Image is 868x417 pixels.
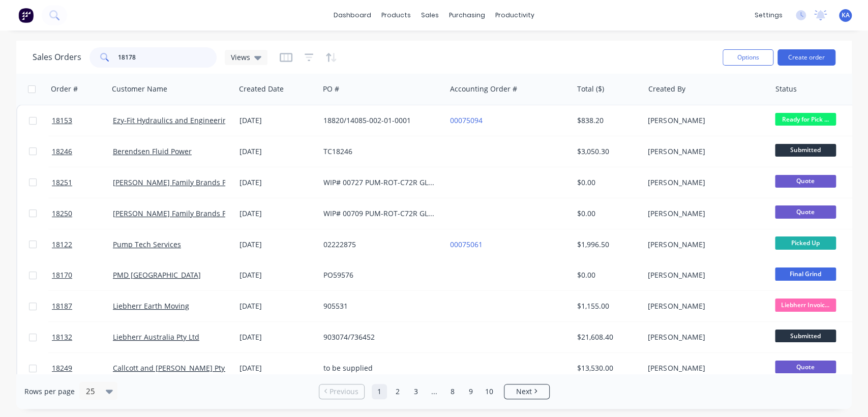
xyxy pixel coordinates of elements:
a: PMD [GEOGRAPHIC_DATA] [113,270,201,280]
a: Page 1 is your current page [372,384,387,399]
div: [DATE] [240,240,315,250]
a: Liebherr Australia Pty Ltd [113,332,199,342]
div: [PERSON_NAME] [648,363,761,373]
div: productivity [490,8,540,23]
h1: Sales Orders [33,52,81,62]
div: purchasing [444,8,490,23]
div: [DATE] [240,363,315,373]
span: Final Grind [775,267,836,280]
a: dashboard [328,8,376,23]
div: Customer Name [112,84,167,94]
div: sales [416,8,444,23]
a: Jump forward [427,384,442,399]
span: Previous [330,386,358,397]
div: 903074/736452 [323,332,436,342]
span: Liebherr Invoic... [775,299,836,311]
div: $0.00 [577,177,637,188]
span: Quote [775,205,836,218]
div: Created Date [239,84,284,94]
div: $1,155.00 [577,301,637,311]
div: 905531 [323,301,436,311]
a: Callcott and [PERSON_NAME] Pty Ltd [113,363,237,373]
a: 18249 [52,353,113,383]
span: 18246 [52,146,72,157]
button: Create order [777,49,835,66]
div: [PERSON_NAME] [648,240,761,250]
span: KA [842,11,850,20]
div: PO # [323,84,339,94]
div: PO59576 [323,270,436,280]
div: settings [750,8,788,23]
div: Created By [648,84,685,94]
div: [DATE] [240,270,315,280]
a: Liebherr Earth Moving [113,301,189,311]
div: $1,996.50 [577,240,637,250]
div: [PERSON_NAME] [648,115,761,126]
a: Pump Tech Services [113,240,181,249]
input: Search... [118,47,217,68]
a: [PERSON_NAME] Family Brands Pty Ltd [113,177,245,187]
div: $3,050.30 [577,146,637,157]
div: Status [775,84,797,94]
span: 18153 [52,115,72,126]
span: Quote [775,361,836,373]
span: 18251 [52,177,72,188]
span: Rows per page [24,386,75,397]
a: 18122 [52,229,113,260]
div: [PERSON_NAME] [648,301,761,311]
div: $13,530.00 [577,363,637,373]
a: Ezy-Fit Hydraulics and Engineering Group Pty Ltd [113,115,280,125]
span: Picked Up [775,236,836,249]
a: 18153 [52,105,113,136]
div: [DATE] [240,332,315,342]
span: Submitted [775,330,836,342]
a: [PERSON_NAME] Family Brands Pty Ltd [113,208,245,218]
span: 18122 [52,240,72,250]
a: 18187 [52,291,113,321]
div: [DATE] [240,301,315,311]
ul: Pagination [315,384,554,399]
span: Submitted [775,144,836,157]
div: $838.20 [577,115,637,126]
span: 18250 [52,208,72,219]
div: to be supplied [323,363,436,373]
a: 00075061 [450,240,483,249]
img: Factory [18,8,34,23]
div: [PERSON_NAME] [648,270,761,280]
span: 18170 [52,270,72,280]
div: 02222875 [323,240,436,250]
div: [DATE] [240,146,315,157]
span: 18132 [52,332,72,342]
div: Order # [51,84,78,94]
div: [DATE] [240,177,315,188]
div: WIP# 00727 PUM-ROT-C72R GL: 500P528 [323,177,436,188]
a: Page 9 [463,384,478,399]
a: 00075094 [450,115,483,125]
a: Page 10 [482,384,497,399]
span: 18187 [52,301,72,311]
div: $21,608.40 [577,332,637,342]
a: 18170 [52,260,113,290]
div: [PERSON_NAME] [648,177,761,188]
a: Berendsen Fluid Power [113,146,192,156]
span: Views [231,52,250,63]
span: Ready for Pick ... [775,113,836,126]
button: Options [723,49,773,66]
div: [DATE] [240,115,315,126]
div: TC18246 [323,146,436,157]
a: 18246 [52,136,113,167]
span: Quote [775,175,836,188]
div: Total ($) [577,84,604,94]
div: [DATE] [240,208,315,219]
div: products [376,8,416,23]
a: 18250 [52,198,113,229]
a: Page 2 [390,384,405,399]
div: [PERSON_NAME] [648,332,761,342]
a: Page 3 [408,384,424,399]
span: Next [516,386,532,397]
div: WIP# 00709 PUM-ROT-C72R GL: 500P528 [323,208,436,219]
div: $0.00 [577,208,637,219]
div: Accounting Order # [450,84,517,94]
a: 18251 [52,167,113,198]
div: [PERSON_NAME] [648,146,761,157]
